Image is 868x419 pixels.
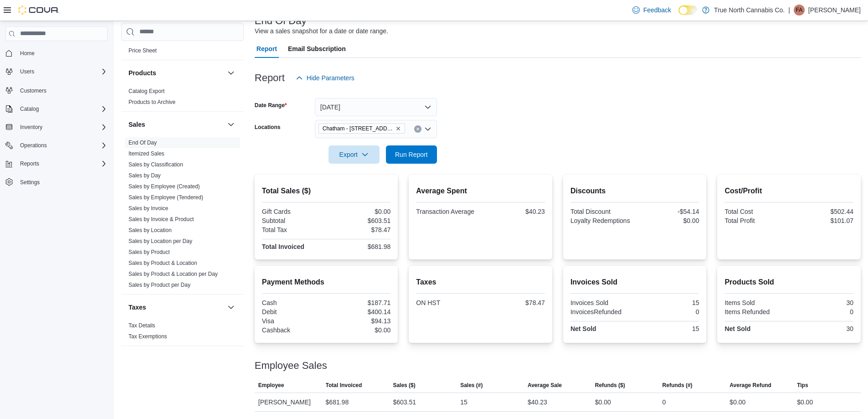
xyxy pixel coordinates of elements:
div: $40.23 [528,397,547,408]
div: View a sales snapshot for a date or date range. [255,26,388,36]
button: Clear input [414,125,421,133]
span: Dark Mode [678,15,679,16]
label: Locations [255,124,281,131]
div: $400.14 [328,308,390,316]
h3: Sales [128,120,145,129]
a: Sales by Location per Day [128,238,192,244]
a: Sales by Location [128,227,172,233]
button: Run Report [386,145,437,164]
button: Customers [2,83,111,97]
a: Sales by Invoice [128,205,168,212]
button: Operations [2,139,111,152]
span: Tax Details [128,322,155,329]
strong: Net Sold [570,325,596,332]
div: $94.13 [328,317,390,325]
button: Hide Parameters [292,69,358,87]
div: 30 [791,325,853,332]
div: 0 [637,308,699,316]
span: Catalog Export [128,88,164,95]
span: Refunds ($) [595,382,625,389]
div: 0 [663,397,666,408]
h3: Report [255,72,285,83]
span: Report [257,40,277,58]
span: Average Sale [528,382,562,389]
div: Total Cost [724,208,787,215]
div: Total Tax [262,226,324,233]
span: Home [16,47,108,59]
span: Catalog [16,103,108,114]
span: Users [20,68,34,75]
button: Products [128,68,224,78]
span: Sales by Classification [128,161,183,168]
button: Open list of options [424,125,431,133]
div: Invoices Sold [570,299,633,306]
span: Customers [16,84,108,96]
div: $0.00 [328,326,390,334]
div: Subtotal [262,217,324,224]
span: Operations [16,140,108,151]
a: Feedback [629,1,675,19]
div: $78.47 [483,299,545,306]
div: $0.00 [797,397,813,408]
div: ON HST [416,299,478,306]
span: Products to Archive [128,98,175,106]
h3: Taxes [128,303,146,312]
div: 15 [637,325,699,332]
button: Sales [226,119,236,130]
span: Inventory [20,124,42,131]
span: End Of Day [128,139,157,146]
span: Price Sheet [128,47,157,54]
span: Run Report [395,150,428,159]
h2: Average Spent [416,186,545,197]
p: True North Cannabis Co. [714,5,785,16]
button: Settings [2,176,111,189]
h3: Products [128,68,156,78]
span: Employee [258,382,284,389]
div: Total Discount [570,208,633,215]
strong: Net Sold [724,325,750,332]
button: Catalog [2,103,111,115]
span: Sales (#) [460,382,483,389]
a: Sales by Employee (Created) [128,183,200,190]
span: Home [20,50,35,57]
label: Date Range [255,102,287,109]
span: Settings [20,179,40,186]
a: Tax Details [128,322,155,329]
span: Tips [797,382,808,389]
span: Email Subscription [288,40,346,58]
span: Catalog [20,105,39,113]
div: Items Sold [724,299,787,306]
span: Average Refund [729,382,771,389]
div: $187.71 [328,299,390,306]
button: [DATE] [315,98,437,116]
span: Sales by Product & Location per Day [128,270,218,278]
p: [PERSON_NAME] [808,5,861,16]
a: Tax Exemptions [128,333,167,340]
span: Inventory [16,122,108,133]
input: Dark Mode [678,5,698,15]
button: Sales [128,120,224,129]
div: Debit [262,308,324,316]
a: Sales by Product [128,249,170,255]
span: Itemized Sales [128,150,164,157]
div: Pricing [121,45,244,60]
div: $681.98 [328,243,390,250]
div: Felicia-Ann Gagner [794,5,805,16]
div: $681.98 [326,397,349,408]
h2: Taxes [416,277,545,288]
span: Customers [20,87,46,94]
span: Sales by Location per Day [128,238,192,245]
div: $78.47 [328,226,390,233]
div: $502.44 [791,208,853,215]
button: Taxes [128,303,224,312]
button: Export [329,145,380,164]
h2: Discounts [570,186,699,197]
a: Sales by Product & Location per Day [128,271,218,277]
span: Refunds (#) [663,382,693,389]
a: Sales by Product per Day [128,282,190,288]
div: Gift Cards [262,208,324,215]
a: Products to Archive [128,99,175,105]
a: Sales by Employee (Tendered) [128,194,203,201]
a: Settings [16,177,43,188]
